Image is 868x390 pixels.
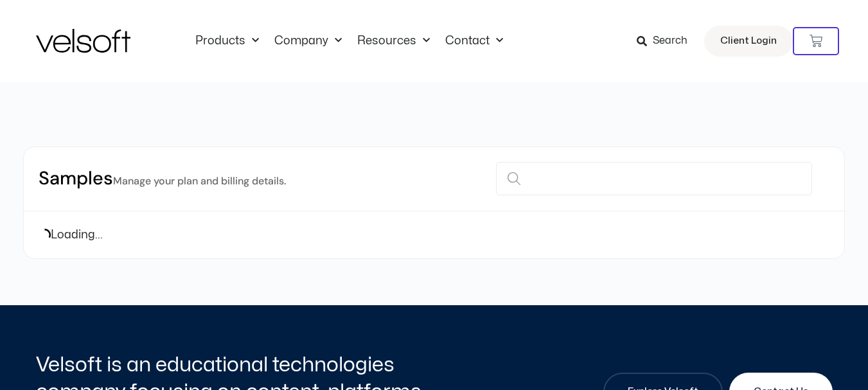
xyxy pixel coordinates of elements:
[720,33,777,49] span: Client Login
[637,30,696,52] a: Search
[704,26,793,57] a: Client Login
[188,34,267,48] a: ProductsMenu Toggle
[653,33,687,49] span: Search
[39,166,286,191] h2: Samples
[188,34,511,48] nav: Menu
[267,34,350,48] a: CompanyMenu Toggle
[438,34,511,48] a: ContactMenu Toggle
[350,34,438,48] a: ResourcesMenu Toggle
[51,226,103,244] span: Loading...
[36,29,130,53] img: Velsoft Training Materials
[113,174,286,188] small: Manage your plan and billing details.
